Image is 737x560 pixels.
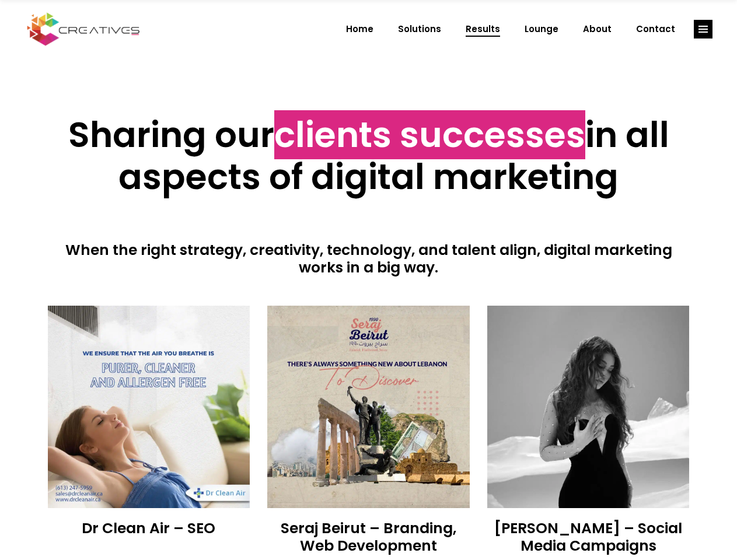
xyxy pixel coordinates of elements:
span: clients successes [274,110,585,159]
img: Creatives | Results [48,306,250,508]
a: Contact [624,14,687,44]
span: Results [466,14,500,44]
h4: When the right strategy, creativity, technology, and talent align, digital marketing works in a b... [48,242,690,276]
a: Results [453,14,512,44]
a: Home [334,14,386,44]
img: Creatives | Results [267,306,470,508]
a: About [571,14,624,44]
span: Solutions [398,14,441,44]
a: Seraj Beirut – Branding, Web Development [281,518,456,556]
span: Contact [636,14,675,44]
a: [PERSON_NAME] – Social Media Campaigns [494,518,682,556]
span: Lounge [525,14,558,44]
a: Solutions [386,14,453,44]
a: Lounge [512,14,571,44]
a: link [694,20,712,38]
img: Creatives | Results [487,306,690,508]
span: About [583,14,612,44]
h2: Sharing our in all aspects of digital marketing [48,114,690,198]
img: Creatives [25,11,142,47]
span: Home [346,14,373,44]
a: Dr Clean Air – SEO [82,518,215,538]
